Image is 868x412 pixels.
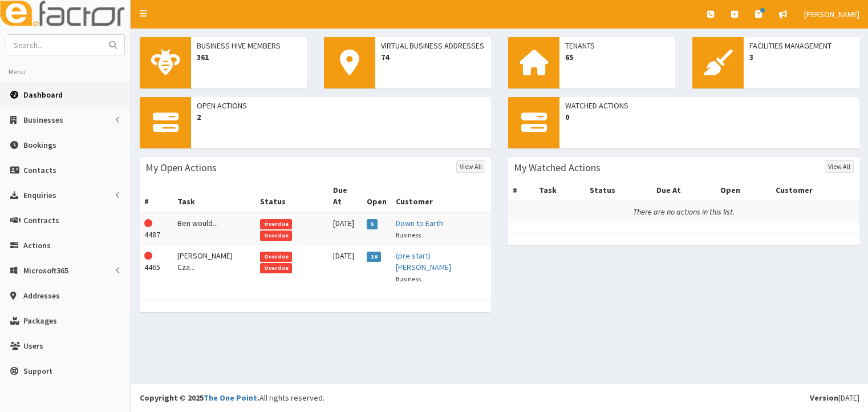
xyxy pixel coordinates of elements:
span: Support [23,366,52,376]
th: Customer [771,180,859,201]
b: Version [810,393,838,403]
small: Business [396,231,421,239]
input: Search... [6,35,102,55]
span: Bookings [23,140,56,150]
span: 361 [197,51,301,63]
span: 65 [565,51,670,63]
a: The One Point [204,393,257,403]
span: Actions [23,240,51,251]
th: Task [534,180,586,201]
span: [PERSON_NAME] [804,9,859,19]
span: Dashboard [23,90,63,100]
th: Open [362,180,391,212]
span: Packages [23,316,57,326]
span: Tenants [565,40,670,51]
span: 74 [381,51,485,63]
span: Contacts [23,165,56,175]
td: [DATE] [328,212,362,245]
a: (pre start) [PERSON_NAME] [396,251,451,272]
span: Overdue [260,263,292,273]
footer: All rights reserved. [131,383,868,412]
i: This Action is overdue! [144,252,152,260]
span: Enquiries [23,190,56,200]
span: Addresses [23,290,60,301]
a: View All [825,160,854,173]
h3: My Open Actions [145,163,217,173]
a: View All [456,160,485,173]
strong: Copyright © 2025 . [140,393,259,403]
span: Contracts [23,215,59,225]
th: # [508,180,534,201]
span: Overdue [260,252,292,262]
td: 4465 [140,245,173,289]
td: [DATE] [328,245,362,289]
td: 4487 [140,212,173,245]
div: [DATE] [810,392,859,403]
th: Customer [391,180,491,212]
span: Facilities Management [749,40,854,51]
span: 2 [197,111,485,123]
span: 3 [749,51,854,63]
span: Virtual Business Addresses [381,40,485,51]
th: Due At [652,180,716,201]
td: [PERSON_NAME] Cza... [173,245,256,289]
span: Overdue [260,219,292,229]
th: # [140,180,173,212]
th: Due At [328,180,362,212]
span: 5 [367,219,378,229]
td: Ben would... [173,212,256,245]
span: Microsoft365 [23,265,68,276]
th: Task [173,180,256,212]
span: Overdue [260,231,292,241]
small: Business [396,274,421,283]
span: Businesses [23,115,63,125]
th: Open [716,180,771,201]
i: There are no actions in this list. [633,207,735,217]
span: Watched Actions [565,100,854,111]
h3: My Watched Actions [514,163,601,173]
span: Open Actions [197,100,485,111]
span: 16 [367,252,381,262]
span: 0 [565,111,854,123]
span: Users [23,341,43,351]
i: This Action is overdue! [144,219,152,227]
a: Down to Earth [396,218,443,228]
th: Status [585,180,651,201]
span: Business Hive Members [197,40,301,51]
th: Status [255,180,328,212]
